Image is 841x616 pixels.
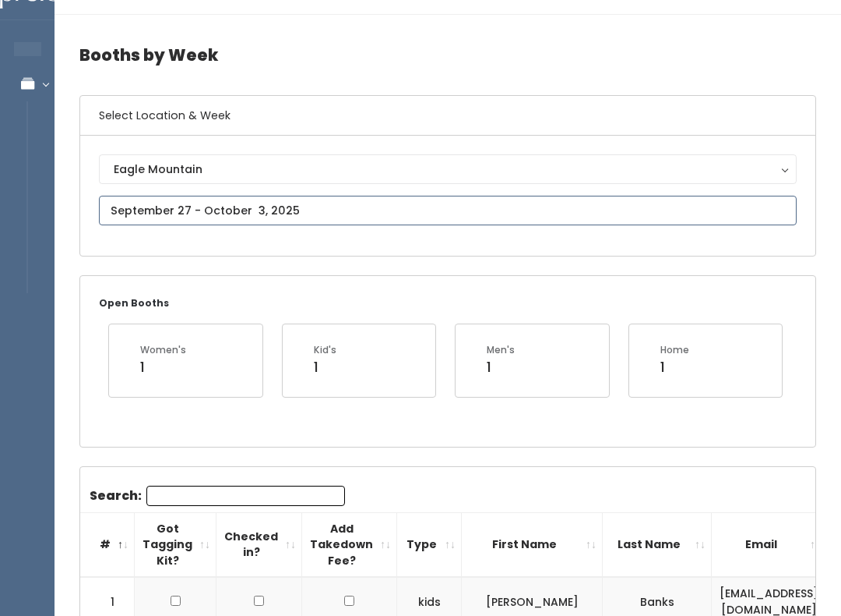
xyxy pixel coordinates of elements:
th: #: activate to sort column descending [80,512,135,577]
div: Home [660,343,689,357]
div: 1 [660,357,689,377]
th: Type: activate to sort column ascending [397,512,462,577]
th: Email: activate to sort column ascending [712,512,827,577]
div: Eagle Mountain [114,161,782,178]
th: Add Takedown Fee?: activate to sort column ascending [302,512,397,577]
th: Checked in?: activate to sort column ascending [216,512,302,577]
div: 1 [314,357,336,377]
div: Men's [487,343,515,357]
h6: Select Location & Week [80,96,815,136]
th: Got Tagging Kit?: activate to sort column ascending [135,512,216,577]
small: Open Booths [99,296,169,310]
input: Search: [146,486,345,506]
button: Eagle Mountain [99,154,797,184]
label: Search: [90,486,345,506]
div: Kid's [314,343,336,357]
div: 1 [487,357,515,377]
th: First Name: activate to sort column ascending [462,512,603,577]
div: Women's [140,343,186,357]
input: September 27 - October 3, 2025 [99,196,797,225]
th: Last Name: activate to sort column ascending [603,512,712,577]
h4: Booths by Week [79,34,816,76]
div: 1 [140,357,186,377]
